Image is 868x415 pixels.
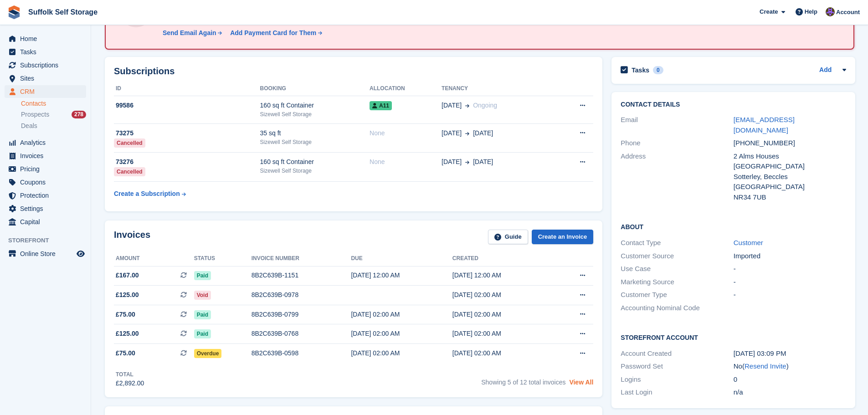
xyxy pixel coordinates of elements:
[20,163,75,175] span: Pricing
[5,136,86,149] a: menu
[114,189,180,199] div: Create a Subscription
[72,111,86,118] div: 278
[260,128,370,138] div: 35 sq ft
[452,271,554,280] div: [DATE] 12:00 AM
[621,277,733,287] div: Marketing Source
[5,247,86,260] a: menu
[25,5,101,20] a: Suffolk Self Storage
[569,379,593,386] a: View All
[114,128,260,138] div: 73275
[621,151,733,203] div: Address
[21,121,86,131] a: Deals
[442,128,462,138] span: [DATE]
[452,290,554,300] div: [DATE] 02:00 AM
[252,271,351,280] div: 8B2C639B-1151
[5,46,86,58] a: menu
[8,236,91,245] span: Storefront
[370,82,442,96] th: Allocation
[734,290,846,300] div: -
[351,348,452,358] div: [DATE] 02:00 AM
[230,28,316,38] div: Add Payment Card for Them
[260,82,370,96] th: Booking
[621,374,733,385] div: Logins
[114,101,260,110] div: 99586
[260,138,370,146] div: Sizewell Self Storage
[734,192,846,203] div: NR34 7UB
[114,185,186,202] a: Create a Subscription
[20,202,75,215] span: Settings
[621,222,846,231] h2: About
[826,7,835,16] img: Emma
[734,151,846,162] div: 2 Alms Houses
[260,157,370,167] div: 160 sq ft Container
[370,157,442,167] div: None
[21,110,86,119] a: Prospects 278
[805,7,817,16] span: Help
[734,361,846,372] div: No
[473,157,493,167] span: [DATE]
[21,110,49,119] span: Prospects
[734,251,846,261] div: Imported
[116,271,139,280] span: £167.00
[20,59,75,72] span: Subscriptions
[532,230,594,245] a: Create an Invoice
[351,310,452,319] div: [DATE] 02:00 AM
[745,362,786,370] a: Resend Invite
[370,128,442,138] div: None
[473,128,493,138] span: [DATE]
[20,247,75,260] span: Online Store
[20,32,75,45] span: Home
[194,271,211,280] span: Paid
[194,251,252,266] th: Status
[252,348,351,358] div: 8B2C639B-0598
[260,110,370,118] div: Sizewell Self Storage
[7,5,21,19] img: stora-icon-8386f47178a22dfd0bd8f6a31ec36ba5ce8667c1dd55bd0f319d3a0aa187defe.svg
[370,101,392,110] span: A11
[621,361,733,372] div: Password Set
[21,122,37,130] span: Deals
[116,290,139,300] span: £125.00
[5,149,86,162] a: menu
[194,329,211,338] span: Paid
[653,66,663,74] div: 0
[452,329,554,338] div: [DATE] 02:00 AM
[621,290,733,300] div: Customer Type
[116,310,135,319] span: £75.00
[114,230,150,245] h2: Invoices
[621,238,733,248] div: Contact Type
[351,329,452,338] div: [DATE] 02:00 AM
[5,189,86,202] a: menu
[20,85,75,98] span: CRM
[20,176,75,189] span: Coupons
[116,329,139,338] span: £125.00
[621,115,733,135] div: Email
[5,176,86,189] a: menu
[621,264,733,274] div: Use Case
[452,310,554,319] div: [DATE] 02:00 AM
[734,138,846,149] div: [PHONE_NUMBER]
[194,349,222,358] span: Overdue
[114,167,145,176] div: Cancelled
[734,116,795,134] a: [EMAIL_ADDRESS][DOMAIN_NAME]
[20,136,75,149] span: Analytics
[452,348,554,358] div: [DATE] 02:00 AM
[5,215,86,228] a: menu
[114,138,145,148] div: Cancelled
[488,230,528,245] a: Guide
[621,251,733,261] div: Customer Source
[5,72,86,85] a: menu
[621,303,733,313] div: Accounting Nominal Code
[5,202,86,215] a: menu
[252,290,351,300] div: 8B2C639B-0978
[742,362,789,370] span: ( )
[442,157,462,167] span: [DATE]
[20,149,75,162] span: Invoices
[734,161,846,172] div: [GEOGRAPHIC_DATA]
[252,329,351,338] div: 8B2C639B-0768
[5,85,86,98] a: menu
[20,189,75,202] span: Protection
[734,182,846,192] div: [GEOGRAPHIC_DATA]
[116,379,144,388] div: £2,892.00
[836,8,860,17] span: Account
[20,215,75,228] span: Capital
